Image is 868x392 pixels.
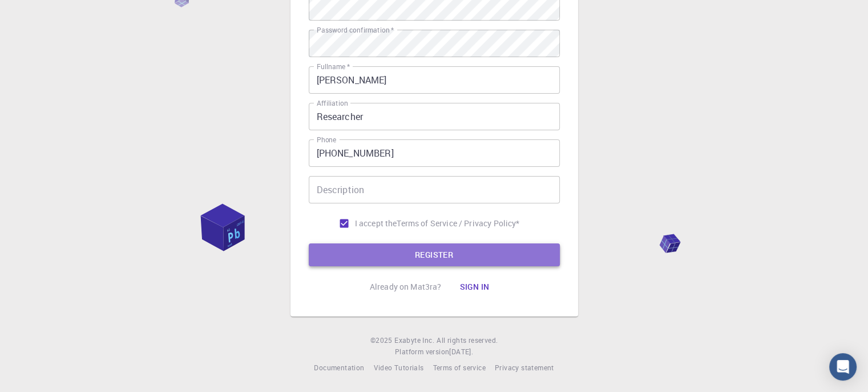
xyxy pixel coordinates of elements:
[495,362,554,374] a: Privacy statement
[355,218,397,229] span: I accept the
[373,363,423,372] span: Video Tutorials
[317,25,394,35] label: Password confirmation
[317,135,336,145] label: Phone
[317,98,348,108] label: Affiliation
[314,362,364,374] a: Documentation
[370,335,394,346] span: © 2025
[370,281,442,293] p: Already on Mat3ra?
[394,335,434,346] a: Exabyte Inc.
[397,218,519,229] a: Terms of Service / Privacy Policy*
[314,363,364,372] span: Documentation
[433,362,485,374] a: Terms of service
[317,62,350,71] label: Fullname
[397,218,519,229] p: Terms of Service / Privacy Policy *
[495,363,554,372] span: Privacy statement
[450,275,498,298] button: Sign in
[395,346,449,358] span: Platform version
[449,347,473,356] span: [DATE] .
[449,346,473,358] a: [DATE].
[309,243,560,266] button: REGISTER
[433,363,485,372] span: Terms of service
[373,362,423,374] a: Video Tutorials
[437,335,498,346] span: All rights reserved.
[394,335,434,345] span: Exabyte Inc.
[829,353,857,381] div: Open Intercom Messenger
